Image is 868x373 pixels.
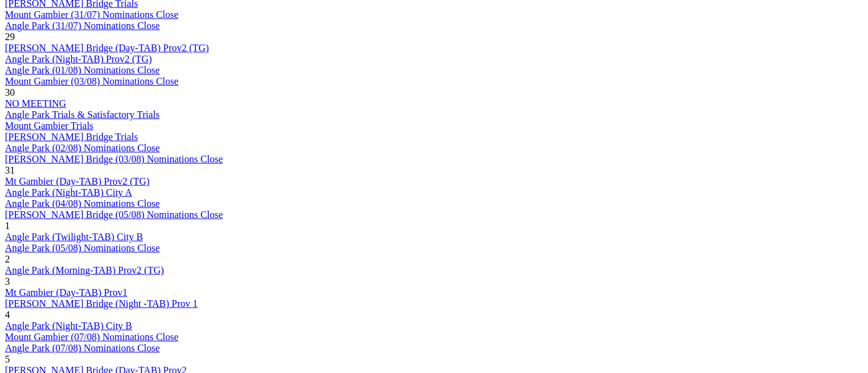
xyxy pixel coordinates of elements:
a: [PERSON_NAME] Bridge (Day-TAB) Prov2 (TG) [5,43,209,53]
a: Mount Gambier (07/08) Nominations Close [5,332,179,342]
a: Angle Park (Twilight-TAB) City B [5,232,143,242]
a: NO MEETING [5,98,66,109]
span: 1 [5,220,10,231]
a: Mount Gambier (31/07) Nominations Close [5,9,179,20]
a: Angle Park Trials & Satisfactory Trials [5,109,159,120]
a: [PERSON_NAME] Bridge (05/08) Nominations Close [5,209,223,220]
a: Angle Park (Morning-TAB) Prov2 (TG) [5,265,164,275]
a: [PERSON_NAME] Bridge (03/08) Nominations Close [5,154,223,164]
span: 31 [5,165,15,175]
a: Angle Park (Night-TAB) City A [5,187,132,198]
span: 2 [5,254,10,264]
a: Mt Gambier (Day-TAB) Prov2 (TG) [5,176,150,186]
span: 29 [5,31,15,42]
a: Angle Park (01/08) Nominations Close [5,65,160,75]
span: 5 [5,354,10,364]
a: Angle Park (02/08) Nominations Close [5,143,160,153]
span: 30 [5,87,15,98]
a: Angle Park (Night-TAB) Prov2 (TG) [5,54,152,64]
a: Angle Park (05/08) Nominations Close [5,243,160,253]
a: [PERSON_NAME] Bridge (Night -TAB) Prov 1 [5,298,198,309]
a: Mt Gambier (Day-TAB) Prov1 [5,287,127,298]
a: Angle Park (04/08) Nominations Close [5,198,160,209]
a: Mount Gambier (03/08) Nominations Close [5,76,179,86]
span: 3 [5,276,10,287]
a: Angle Park (07/08) Nominations Close [5,343,160,353]
a: [PERSON_NAME] Bridge Trials [5,132,138,142]
a: Mount Gambier Trials [5,120,93,131]
a: Angle Park (Night-TAB) City B [5,321,132,331]
a: Angle Park (31/07) Nominations Close [5,20,160,31]
span: 4 [5,309,10,320]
